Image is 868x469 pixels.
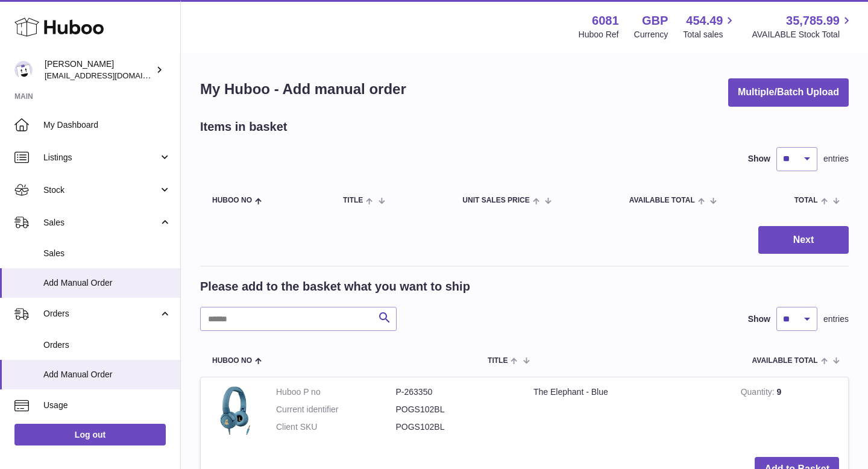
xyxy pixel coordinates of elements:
[741,387,777,400] strong: Quantity
[396,404,516,415] dd: POGS102BL
[488,357,508,365] span: Title
[642,13,668,29] strong: GBP
[212,357,252,365] span: Huboo no
[210,386,258,435] img: The Elephant - Blue
[343,197,363,204] span: Title
[276,421,396,433] dt: Client SKU
[200,119,288,135] h2: Items in basket
[43,400,171,411] span: Usage
[200,80,406,99] h1: My Huboo - Add manual order
[758,226,849,254] button: Next
[43,339,171,351] span: Orders
[634,29,668,40] div: Currency
[752,13,854,40] a: 35,785.99 AVAILABLE Stock Total
[43,152,159,163] span: Listings
[592,13,619,29] strong: 6081
[43,277,171,289] span: Add Manual Order
[752,357,818,365] span: AVAILABLE Total
[43,248,171,259] span: Sales
[14,61,33,79] img: hello@pogsheadphones.com
[728,78,849,107] button: Multiple/Batch Upload
[396,386,516,398] dd: P-263350
[823,313,849,325] span: entries
[43,308,159,319] span: Orders
[45,71,177,80] span: [EMAIL_ADDRESS][DOMAIN_NAME]
[462,197,529,204] span: Unit Sales Price
[683,29,737,40] span: Total sales
[200,279,470,295] h2: Please add to the basket what you want to ship
[683,13,737,40] a: 454.49 Total sales
[748,313,770,325] label: Show
[752,29,854,40] span: AVAILABLE Stock Total
[794,197,818,204] span: Total
[786,13,840,29] span: 35,785.99
[212,197,252,204] span: Huboo no
[14,424,166,445] a: Log out
[45,58,153,81] div: [PERSON_NAME]
[748,153,770,165] label: Show
[43,184,159,196] span: Stock
[396,421,516,433] dd: POGS102BL
[579,29,619,40] div: Huboo Ref
[823,153,849,165] span: entries
[43,217,159,228] span: Sales
[524,377,732,448] td: The Elephant - Blue
[629,197,695,204] span: AVAILABLE Total
[43,119,171,131] span: My Dashboard
[686,13,723,29] span: 454.49
[276,386,396,398] dt: Huboo P no
[732,377,848,448] td: 9
[43,369,171,380] span: Add Manual Order
[276,404,396,415] dt: Current identifier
